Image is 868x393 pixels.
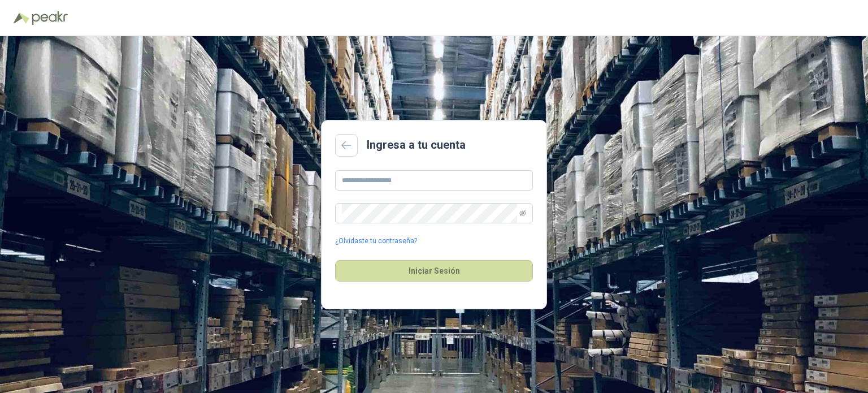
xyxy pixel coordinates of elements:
img: Peakr [32,11,68,25]
button: Iniciar Sesión [335,260,533,282]
h2: Ingresa a tu cuenta [367,136,466,154]
span: eye-invisible [519,210,526,217]
img: Logo [14,12,29,24]
a: ¿Olvidaste tu contraseña? [335,236,417,247]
